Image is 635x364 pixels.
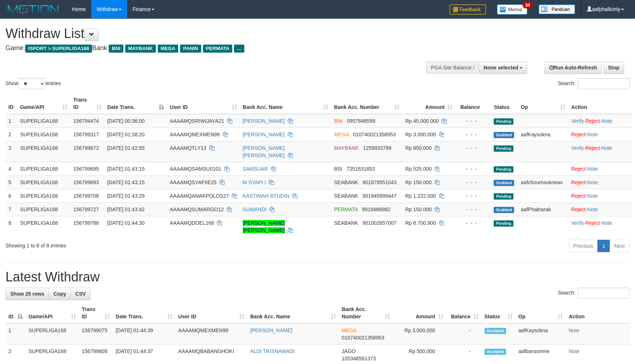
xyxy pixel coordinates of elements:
[601,220,612,226] a: Note
[571,145,584,151] a: Verify
[334,118,343,124] span: BNI
[405,118,439,124] span: Rp 45.000.000
[73,193,99,199] span: 156799708
[483,65,518,71] span: None selected
[5,93,17,114] th: ID
[339,303,393,323] th: Bank Acc. Number: activate to sort column ascending
[516,323,566,345] td: aafKaysokna
[243,206,267,212] a: SUWANDI
[5,216,17,237] td: 8
[5,128,17,141] td: 2
[113,303,176,323] th: Date Trans.: activate to sort column ascending
[544,61,602,74] a: Run Auto-Refresh
[5,189,17,202] td: 6
[568,202,632,216] td: ·
[75,291,86,297] span: CSV
[170,220,214,226] span: AAAAMQDOEL166
[17,162,70,175] td: SUPERLIGA168
[170,179,217,185] span: AAAAMQSYAFIIE25
[17,189,70,202] td: SUPERLIGA168
[5,141,17,162] td: 3
[26,323,79,345] td: SUPERLIGA168
[405,145,432,151] span: Rp 850.000
[405,179,432,185] span: Rp 150.000
[17,216,70,237] td: SUPERLIGA168
[603,61,624,74] a: Stop
[516,303,566,323] th: Op: activate to sort column ascending
[250,327,292,333] a: [PERSON_NAME]
[353,132,396,137] span: Copy 010740021358953 to clipboard
[405,206,432,212] span: Rp 150.000
[363,220,397,226] span: Copy 901002657007 to clipboard
[458,144,488,152] div: - - -
[485,349,506,355] span: Accepted
[334,132,349,137] span: MEGA
[175,303,247,323] th: User ID: activate to sort column ascending
[107,220,145,226] span: [DATE] 01:44:30
[107,145,145,151] span: [DATE] 01:42:55
[180,45,201,53] span: PANIN
[10,291,44,297] span: Show 25 rows
[601,145,612,151] a: Note
[393,323,446,345] td: Rp 3,000,000
[5,288,49,300] a: Show 25 rows
[170,206,224,212] span: AAAAMQSUMARGO12
[170,145,206,151] span: AAAAMQTLY13
[587,132,598,137] a: Note
[458,192,488,200] div: - - -
[73,118,99,124] span: 156794474
[107,179,145,185] span: [DATE] 01:43:15
[5,45,416,52] h4: Game: Bank:
[334,193,358,199] span: SEABANK
[342,348,356,354] span: JAGO
[5,26,416,41] h1: Withdraw List
[79,323,113,345] td: 156799075
[234,45,244,53] span: ...
[523,2,532,8] span: 34
[571,166,586,172] a: Reject
[568,189,632,202] td: ·
[243,132,285,137] a: [PERSON_NAME]
[571,193,586,199] a: Reject
[393,303,446,323] th: Amount: activate to sort column ascending
[568,216,632,237] td: · ·
[73,166,99,172] span: 156799695
[104,93,167,114] th: Date Trans.: activate to sort column descending
[585,145,600,151] a: Reject
[450,4,486,15] img: Feedback.jpg
[585,118,600,124] a: Reject
[578,78,630,89] input: Search:
[250,348,295,354] a: ALDI TRISNAWADI
[494,145,513,152] span: Pending
[342,356,376,361] span: Copy 105346561373 to clipboard
[243,145,285,158] a: [PERSON_NAME] [PERSON_NAME]
[587,193,598,199] a: Note
[362,206,390,212] span: Copy 9916666982 to clipboard
[73,145,99,151] span: 156799672
[491,93,518,114] th: Status
[518,202,568,216] td: aafPhalnarak
[17,128,70,141] td: SUPERLIGA168
[405,132,436,137] span: Rp 3.000.000
[334,166,343,172] span: BSI
[571,220,584,226] a: Verify
[243,118,285,124] a: [PERSON_NAME]
[405,193,436,199] span: Rp 1.222.000
[73,220,99,226] span: 156799788
[518,128,568,141] td: aafKaysokna
[107,166,145,172] span: [DATE] 01:43:15
[25,45,92,53] span: ISPORT > SUPERLIGA168
[455,93,491,114] th: Balance
[494,166,513,172] span: Pending
[426,61,479,74] div: PGA Site Balance /
[347,166,375,172] span: Copy 7251631853 to clipboard
[18,78,46,89] select: Showentries
[70,93,104,114] th: Trans ID: activate to sort column ascending
[518,175,568,189] td: aafchournsokneav
[578,288,630,299] input: Search:
[243,193,290,199] a: KASTIMAH BTUDIN
[175,323,247,345] td: AAAAMQMEXMEN99
[568,128,632,141] td: ·
[107,193,145,199] span: [DATE] 01:43:29
[49,288,71,300] a: Copy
